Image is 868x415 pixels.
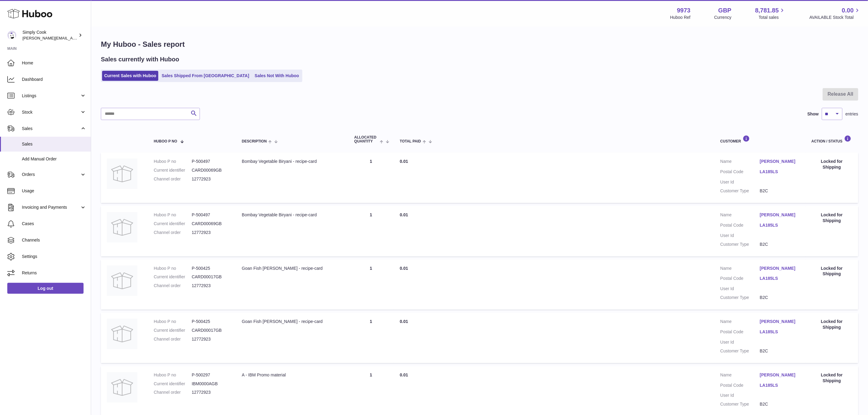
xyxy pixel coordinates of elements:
a: [PERSON_NAME] [760,212,799,218]
span: Home [22,60,86,66]
dd: P-500425 [192,319,230,324]
dt: Name [720,372,760,379]
dt: Customer Type [720,348,760,354]
dt: Postal Code [720,276,760,283]
dt: Postal Code [720,222,760,230]
img: no-photo.jpg [107,266,137,296]
a: Current Sales with Huboo [102,71,158,81]
div: Simply Cook [22,29,77,41]
span: Description [242,139,267,143]
div: Bombay Vegetable Biryani - recipe-card [242,212,342,218]
dt: Huboo P no [154,159,192,164]
dd: B2C [760,188,799,194]
h1: My Huboo - Sales report [101,39,858,49]
span: Orders [22,172,80,177]
div: Locked for Shipping [811,372,852,384]
dt: Name [720,266,760,273]
span: Channels [22,237,86,243]
dd: 12772923 [192,336,230,342]
a: [PERSON_NAME] [760,266,799,271]
dt: Customer Type [720,188,760,194]
dt: Customer Type [720,401,760,407]
a: 8,781.85 Total sales [755,6,786,20]
span: Listings [22,93,80,99]
img: no-photo.jpg [107,319,137,349]
div: A - IBM Promo material [242,372,342,378]
span: Total sales [759,15,786,20]
strong: 9973 [677,6,691,15]
a: 0.00 AVAILABLE Stock Total [809,6,861,20]
span: 0.01 [400,159,408,164]
dd: P-500425 [192,266,230,271]
div: Action / Status [811,135,852,143]
span: 0.01 [400,212,408,217]
td: 1 [348,153,394,203]
span: Cases [22,221,86,227]
span: 0.00 [842,6,854,15]
dt: Current identifier [154,328,192,333]
dt: Channel order [154,283,192,289]
div: Huboo Ref [670,15,691,20]
span: Usage [22,188,86,194]
span: Settings [22,254,86,259]
div: Goan Fish [PERSON_NAME] - recipe-card [242,266,342,271]
td: 1 [348,206,394,256]
img: no-photo.jpg [107,212,137,242]
td: 1 [348,259,394,310]
dd: 12772923 [192,389,230,395]
img: no-photo.jpg [107,372,137,403]
a: LA185LS [760,382,799,388]
dt: Customer Type [720,242,760,247]
dd: CARD00017GB [192,274,230,280]
dd: B2C [760,242,799,247]
dt: Huboo P no [154,372,192,378]
span: Total paid [400,139,421,143]
dt: User Id [720,179,760,185]
a: LA185LS [760,222,799,228]
dt: Channel order [154,230,192,235]
dt: Postal Code [720,169,760,176]
dt: Channel order [154,176,192,182]
dd: CARD00017GB [192,328,230,333]
dt: User Id [720,393,760,398]
span: Invoicing and Payments [22,204,80,210]
dt: Huboo P no [154,266,192,271]
span: AVAILABLE Stock Total [809,15,861,20]
span: 0.01 [400,266,408,271]
div: Locked for Shipping [811,319,852,330]
span: ALLOCATED Quantity [354,135,378,143]
div: Locked for Shipping [811,159,852,170]
span: entries [846,111,858,117]
dd: B2C [760,348,799,354]
a: Sales Shipped From [GEOGRAPHIC_DATA] [160,71,251,81]
dt: Current identifier [154,167,192,173]
dt: Current identifier [154,221,192,227]
dt: Postal Code [720,382,760,390]
label: Show [808,111,819,117]
div: Customer [720,135,799,143]
a: [PERSON_NAME] [760,372,799,378]
dt: Channel order [154,389,192,395]
dt: Channel order [154,336,192,342]
dd: CARD00069GB [192,167,230,173]
dt: Huboo P no [154,319,192,324]
span: [PERSON_NAME][EMAIL_ADDRESS][DOMAIN_NAME] [22,36,122,40]
div: Goan Fish [PERSON_NAME] - recipe-card [242,319,342,324]
a: LA185LS [760,329,799,335]
dt: Huboo P no [154,212,192,218]
dd: P-500497 [192,159,230,164]
dd: IBM0000AGB [192,381,230,387]
dt: User Id [720,286,760,292]
span: Huboo P no [154,139,177,143]
dt: Customer Type [720,295,760,300]
span: Sales [22,126,80,132]
div: Currency [714,15,732,20]
a: LA185LS [760,276,799,281]
span: 0.01 [400,372,408,377]
span: Stock [22,109,80,115]
dd: B2C [760,295,799,300]
dd: 12772923 [192,176,230,182]
strong: GBP [718,6,731,15]
div: Locked for Shipping [811,212,852,224]
a: Sales Not With Huboo [252,71,301,81]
